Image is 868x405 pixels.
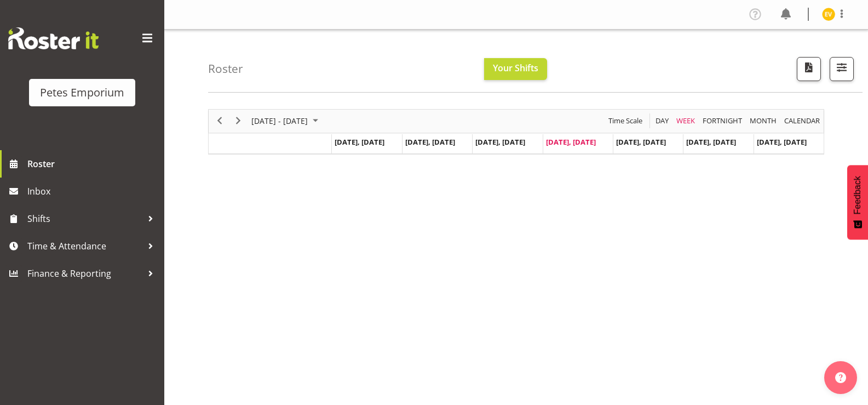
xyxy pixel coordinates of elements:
[229,110,248,133] div: next period
[797,57,821,81] button: Download a PDF of the roster according to the set date range.
[757,137,807,147] span: [DATE], [DATE]
[405,137,455,147] span: [DATE], [DATE]
[27,265,142,282] span: Finance & Reporting
[749,114,778,128] span: Month
[250,114,323,128] button: September 2025
[27,156,159,172] span: Roster
[493,62,538,74] span: Your Shifts
[475,137,525,147] span: [DATE], [DATE]
[484,58,547,80] button: Your Shifts
[208,62,243,75] h4: Roster
[607,114,645,128] button: Time Scale
[546,137,596,147] span: [DATE], [DATE]
[686,137,736,147] span: [DATE], [DATE]
[701,114,744,128] button: Fortnight
[27,183,159,199] span: Inbox
[654,114,671,128] button: Timeline Day
[675,114,697,128] button: Timeline Week
[675,114,696,128] span: Week
[40,84,124,101] div: Petes Emporium
[607,114,643,128] span: Time Scale
[27,238,142,254] span: Time & Attendance
[335,137,384,147] span: [DATE], [DATE]
[208,109,824,155] div: Timeline Week of September 18, 2025
[853,176,863,214] span: Feedback
[748,114,779,128] button: Timeline Month
[830,57,854,81] button: Filter Shifts
[702,114,743,128] span: Fortnight
[250,114,309,128] span: [DATE] - [DATE]
[783,114,821,128] span: calendar
[27,210,142,227] span: Shifts
[847,165,868,239] button: Feedback - Show survey
[822,8,835,21] img: eva-vailini10223.jpg
[212,114,227,128] button: Previous
[616,137,666,147] span: [DATE], [DATE]
[8,27,99,49] img: Rosterit website logo
[231,114,246,128] button: Next
[210,110,229,133] div: previous period
[783,114,822,128] button: Month
[654,114,670,128] span: Day
[248,110,325,133] div: September 15 - 21, 2025
[835,372,846,383] img: help-xxl-2.png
